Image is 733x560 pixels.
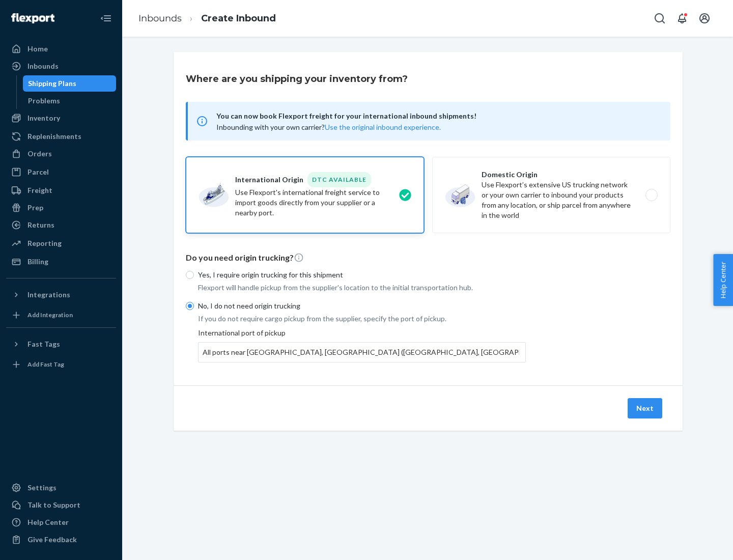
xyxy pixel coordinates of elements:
[186,271,194,279] input: Yes, I require origin trucking for this shipment
[6,110,116,126] a: Inventory
[6,235,116,251] a: Reporting
[27,203,43,213] div: Prep
[11,13,54,23] img: Flexport logo
[27,61,59,71] div: Inbounds
[628,398,662,418] button: Next
[96,8,116,29] button: Close Navigation
[713,254,733,306] button: Help Center
[216,110,658,122] span: You can now book Flexport freight for your international inbound shipments!
[6,336,116,352] button: Fast Tags
[28,96,60,106] div: Problems
[27,149,52,159] div: Orders
[27,167,49,177] div: Parcel
[27,339,60,349] div: Fast Tags
[6,531,116,548] button: Give Feedback
[672,8,692,29] button: Open notifications
[325,122,441,132] button: Use the original inbound experience.
[198,314,526,324] p: If you do not require cargo pickup from the supplier, specify the port of pickup.
[28,78,76,89] div: Shipping Plans
[27,360,64,369] div: Add Fast Tag
[23,93,117,109] a: Problems
[198,301,526,311] p: No, I do not need origin trucking
[186,72,408,86] h3: Where are you shipping your inventory from?
[27,535,77,545] div: Give Feedback
[6,146,116,162] a: Orders
[27,517,69,527] div: Help Center
[27,500,80,510] div: Talk to Support
[27,257,48,267] div: Billing
[6,200,116,216] a: Prep
[6,58,116,74] a: Inbounds
[6,217,116,233] a: Returns
[130,4,284,34] ol: breadcrumbs
[6,41,116,57] a: Home
[186,252,670,264] p: Do you need origin trucking?
[27,220,54,230] div: Returns
[201,13,276,24] a: Create Inbound
[650,8,670,29] button: Open Search Box
[6,287,116,303] button: Integrations
[6,497,116,513] a: Talk to Support
[198,283,526,293] p: Flexport will handle pickup from the supplier's location to the initial transportation hub.
[27,483,57,493] div: Settings
[198,270,526,280] p: Yes, I require origin trucking for this shipment
[6,514,116,530] a: Help Center
[216,123,441,131] span: Inbounding with your own carrier?
[6,164,116,180] a: Parcel
[6,356,116,373] a: Add Fast Tag
[23,75,117,92] a: Shipping Plans
[6,254,116,270] a: Billing
[27,290,70,300] div: Integrations
[27,238,62,248] div: Reporting
[6,480,116,496] a: Settings
[198,328,526,362] div: International port of pickup
[186,302,194,310] input: No, I do not need origin trucking
[6,128,116,145] a: Replenishments
[27,311,73,319] div: Add Integration
[27,131,81,142] div: Replenishments
[138,13,182,24] a: Inbounds
[694,8,715,29] button: Open account menu
[27,44,48,54] div: Home
[6,307,116,323] a: Add Integration
[27,113,60,123] div: Inventory
[6,182,116,199] a: Freight
[27,185,52,195] div: Freight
